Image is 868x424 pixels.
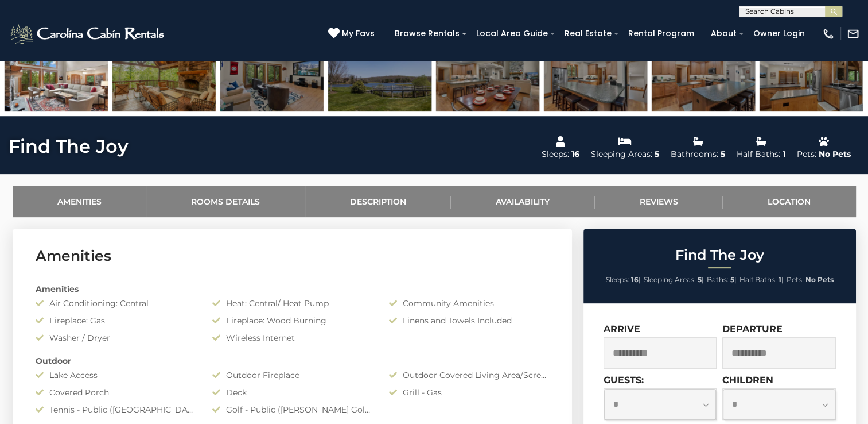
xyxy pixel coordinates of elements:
a: Rooms Details [146,186,305,217]
a: Reviews [595,186,723,217]
span: Sleeps: [606,275,629,284]
a: Real Estate [559,25,617,43]
label: Children [722,375,773,386]
div: Grill - Gas [380,387,557,398]
div: Covered Porch [27,387,204,398]
strong: 5 [730,275,734,284]
div: Outdoor Fireplace [204,369,380,381]
img: 164913139 [436,40,539,111]
a: Local Area Guide [470,25,554,43]
label: Guests: [604,375,644,386]
li: | [739,272,784,287]
div: Air Conditioning: Central [27,298,204,309]
h3: Amenities [36,246,549,266]
span: Half Baths: [739,275,777,284]
strong: 5 [698,275,702,284]
a: Description [305,186,451,217]
img: 164913175 [112,40,216,111]
a: Availability [451,186,595,217]
img: 164913162 [220,40,324,111]
div: Community Amenities [380,298,557,309]
img: 164913143 [652,40,755,111]
div: Golf - Public ([PERSON_NAME] Golf Club) [204,404,380,415]
a: Browse Rentals [389,25,465,43]
img: White-1-2.png [9,22,168,45]
img: 164913138 [5,40,108,111]
img: 164913144 [760,40,863,111]
label: Departure [722,323,783,334]
a: Rental Program [622,25,700,43]
img: mail-regular-white.png [847,28,859,40]
li: | [707,272,737,287]
img: 164921020 [328,40,431,111]
h2: Find The Joy [586,248,853,263]
div: Fireplace: Wood Burning [204,315,380,326]
a: Amenities [13,186,147,217]
a: Location [723,186,856,217]
div: Deck [204,387,380,398]
label: Arrive [604,323,640,334]
span: Pets: [787,275,804,284]
strong: 1 [779,275,781,284]
div: Heat: Central/ Heat Pump [204,298,380,309]
span: Baths: [707,275,729,284]
li: | [644,272,704,287]
div: Tennis - Public ([GEOGRAPHIC_DATA]) [27,404,204,415]
div: Wireless Internet [204,332,380,344]
div: Linens and Towels Included [380,315,557,326]
strong: No Pets [805,275,834,284]
img: phone-regular-white.png [822,28,835,40]
div: Washer / Dryer [27,332,204,344]
div: Outdoor [27,355,558,367]
a: Owner Login [748,25,811,43]
div: Outdoor Covered Living Area/Screened Porch [380,369,557,381]
a: About [705,25,742,43]
div: Lake Access [27,369,204,381]
span: Sleeping Areas: [644,275,696,284]
strong: 16 [631,275,639,284]
a: My Favs [328,28,377,40]
div: Amenities [27,283,558,295]
span: My Favs [342,28,375,40]
img: 164913141 [544,40,647,111]
div: Fireplace: Gas [27,315,204,326]
li: | [606,272,641,287]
